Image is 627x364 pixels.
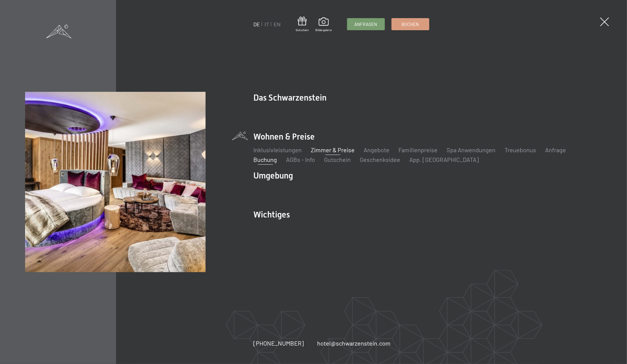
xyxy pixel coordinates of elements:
a: IT [265,21,269,27]
a: Zimmer & Preise [311,146,355,153]
a: Geschenksidee [360,156,401,163]
a: Bildergalerie [316,18,332,32]
span: Bildergalerie [316,28,332,32]
span: Buchen [402,21,419,27]
a: EN [274,21,281,27]
a: Buchung [254,156,277,163]
a: Anfrage [545,146,566,153]
span: Anfragen [355,21,377,27]
a: hotel@schwarzenstein.com [317,339,391,347]
a: Angebote [364,146,390,153]
a: Inklusivleistungen [254,146,302,153]
a: Gutschein [324,156,351,163]
a: DE [254,21,260,27]
img: Buchung [25,92,206,272]
a: AGBs - Info [286,156,315,163]
span: [PHONE_NUMBER] [254,340,304,347]
a: Treuebonus [505,146,536,153]
a: Gutschein [296,17,309,32]
a: Spa Anwendungen [447,146,496,153]
a: Anfragen [347,18,385,30]
a: [PHONE_NUMBER] [254,339,304,347]
a: App. [GEOGRAPHIC_DATA] [410,156,479,163]
a: Buchen [392,18,429,30]
span: Gutschein [296,28,309,32]
a: Familienpreise [399,146,438,153]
